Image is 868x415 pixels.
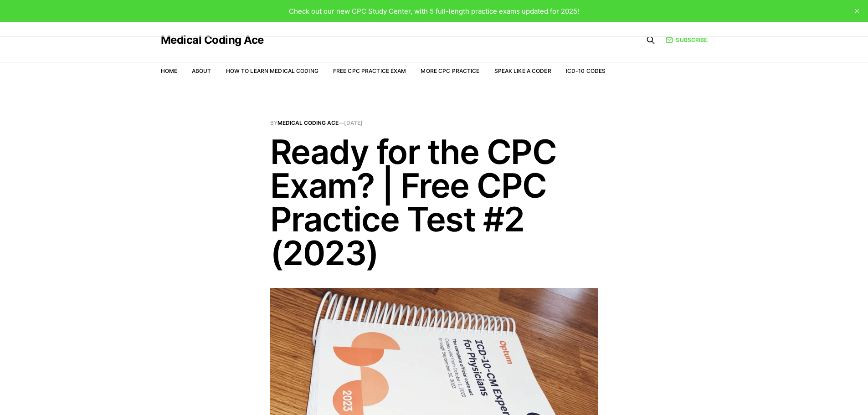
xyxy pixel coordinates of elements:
[566,67,606,74] a: ICD-10 Codes
[277,119,339,126] a: Medical Coding Ace
[192,67,211,74] a: About
[161,35,264,46] a: Medical Coding Ace
[850,4,864,18] button: close
[666,36,707,44] a: Subscribe
[344,119,363,126] time: [DATE]
[270,120,598,126] span: By —
[494,67,551,74] a: Speak Like a Coder
[289,7,579,15] span: Check out our new CPC Study Center, with 5 full-length practice exams updated for 2025!
[421,67,479,74] a: More CPC Practice
[333,67,406,74] a: Free CPC Practice Exam
[226,67,318,74] a: How to Learn Medical Coding
[270,135,598,270] h1: Ready for the CPC Exam? | Free CPC Practice Test #2 (2023)
[161,67,177,74] a: Home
